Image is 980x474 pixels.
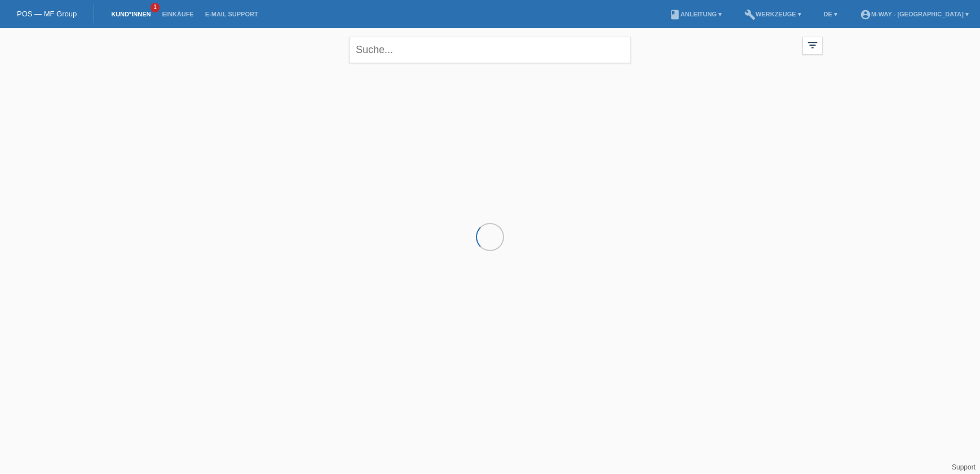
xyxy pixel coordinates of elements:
span: 1 [151,3,160,12]
a: buildWerkzeuge ▾ [739,11,807,17]
a: account_circlem-way - [GEOGRAPHIC_DATA] ▾ [854,11,974,17]
i: book [669,9,681,20]
a: DE ▾ [818,11,843,17]
i: filter_list [806,39,819,51]
a: Kund*innen [105,11,156,17]
a: Einkäufe [156,11,199,17]
i: build [744,9,756,20]
i: account_circle [860,9,871,20]
a: bookAnleitung ▾ [664,11,727,17]
a: POS — MF Group [17,10,77,18]
input: Suche... [349,37,631,63]
a: Support [952,463,975,471]
a: E-Mail Support [200,11,264,17]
